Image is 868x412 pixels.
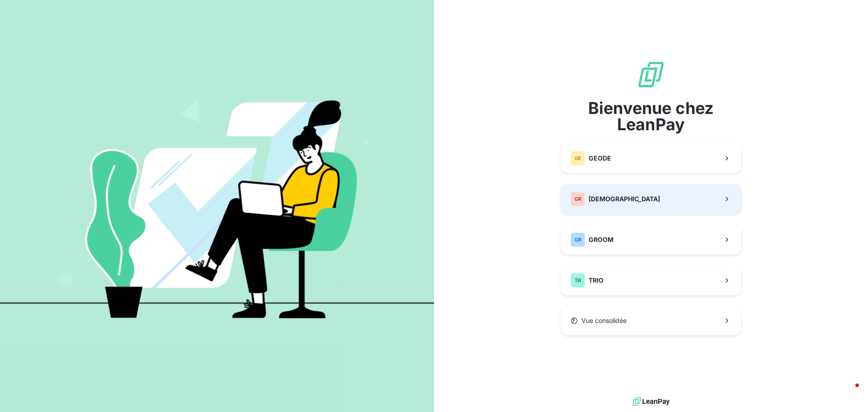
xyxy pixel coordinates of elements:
div: GR [571,232,585,247]
span: GEODE [589,154,611,163]
button: Vue consolidée [561,306,741,335]
img: logo sigle [637,60,665,89]
button: TRTRIO [561,265,741,295]
div: GE [571,151,585,166]
span: Bienvenue chez LeanPay [561,100,741,133]
div: TR [571,273,585,288]
iframe: Intercom live chat [837,381,859,403]
span: Vue consolidée [581,316,627,325]
span: [DEMOGRAPHIC_DATA] [589,194,660,204]
div: GR [571,192,585,206]
img: logo [632,395,670,408]
button: GR[DEMOGRAPHIC_DATA] [561,184,741,214]
span: TRIO [589,276,604,285]
span: GROOM [589,235,613,244]
button: GRGROOM [561,225,741,255]
button: GEGEODE [561,143,741,173]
